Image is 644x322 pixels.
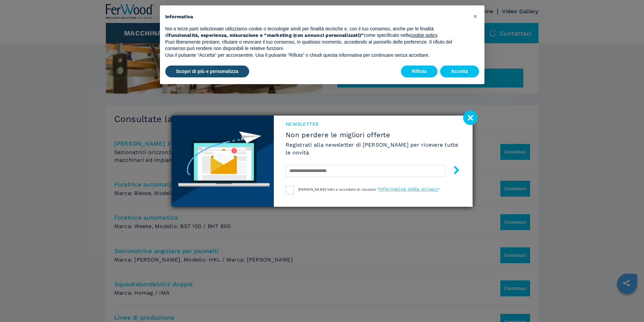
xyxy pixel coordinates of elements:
[286,121,460,127] span: NEWSLETTER
[165,52,468,59] p: Usa il pulsante “Accetta” per acconsentire. Usa il pulsante “Rifiuta” o chiudi questa informativa...
[378,186,438,192] a: informativa della privacy
[286,141,460,156] h6: Registrati alla newsletter di [PERSON_NAME] per ricevere tutte le novità
[165,66,249,78] button: Scopri di più e personalizza
[410,32,437,38] a: cookie policy
[470,11,481,22] button: Chiudi questa informativa
[169,32,364,38] strong: funzionalità, esperienza, misurazione e “marketing (con annunci personalizzati)”
[172,116,274,207] img: Newsletter image
[298,188,378,191] span: [PERSON_NAME] letto e accettato le clausole "
[165,39,468,52] p: Puoi liberamente prestare, rifiutare o revocare il tuo consenso, in qualsiasi momento, accedendo ...
[165,26,468,39] p: Noi e terze parti selezionate utilizziamo cookie o tecnologie simili per finalità tecniche e, con...
[446,163,461,179] button: submit-button
[286,131,460,139] span: Non perdere le migliori offerte
[401,66,437,78] button: Rifiuta
[438,188,440,191] span: "
[440,66,479,78] button: Accetta
[473,12,477,20] span: ×
[165,14,468,20] h2: Informativa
